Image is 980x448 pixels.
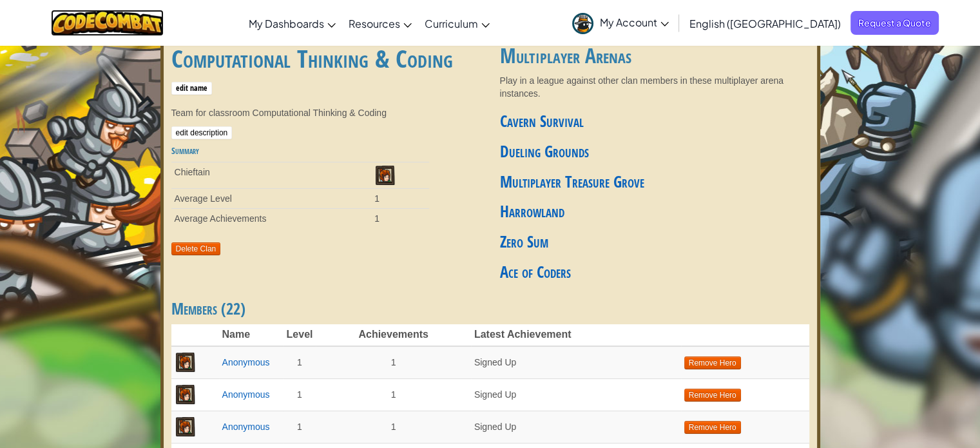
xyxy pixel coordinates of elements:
[500,110,584,132] a: Cavern Survival
[474,422,516,432] span: Signed Up
[572,13,593,34] img: avatar
[222,389,270,400] a: Anonymous
[600,15,669,29] span: My Account
[684,421,741,434] button: Remove Hero
[500,74,809,100] p: Play in a league against other clan members in these multiplayer arena instances.
[222,357,270,367] a: Anonymous
[371,209,428,229] td: 1
[342,6,418,41] a: Resources
[171,189,372,209] td: Average Level
[316,324,470,346] th: Achievements
[683,6,847,41] a: English ([GEOGRAPHIC_DATA])
[171,45,481,100] h1: Computational Thinking & Coding
[684,389,741,402] button: Remove Hero
[171,126,233,139] button: edit description
[175,167,210,177] span: Chieftain
[171,106,481,119] p: Team for classroom Computational Thinking & Coding
[316,378,470,411] td: 1
[171,82,212,95] button: edit name
[283,411,316,443] td: 1
[316,346,470,378] td: 1
[500,45,809,68] h2: Multiplayer Arenas
[500,171,644,193] a: Multiplayer Treasure Grove
[500,231,548,253] a: Zero Sum
[283,346,316,378] td: 1
[171,242,221,255] button: Delete Clan
[221,298,245,320] span: (22)
[249,17,324,30] span: My Dashboards
[500,141,589,162] a: Dueling Grounds
[219,324,283,346] th: Name
[349,17,400,30] span: Resources
[171,146,481,155] h5: Summary
[850,11,939,35] a: Request a Quote
[689,17,841,30] span: English ([GEOGRAPHIC_DATA])
[474,389,516,400] span: Signed Up
[371,189,428,209] td: 1
[566,3,675,43] a: My Account
[242,6,342,41] a: My Dashboards
[51,10,164,36] img: CodeCombat logo
[222,422,270,432] a: Anonymous
[171,298,221,320] span: Members
[500,261,571,283] a: Ace of Coders
[283,324,316,346] th: Level
[471,324,681,346] th: Latest Achievement
[684,356,741,369] button: Remove Hero
[474,357,516,367] span: Signed Up
[500,200,564,222] a: Harrowland
[418,6,496,41] a: Curriculum
[316,411,470,443] td: 1
[283,378,316,411] td: 1
[171,209,372,229] td: Average Achievements
[425,17,478,30] span: Curriculum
